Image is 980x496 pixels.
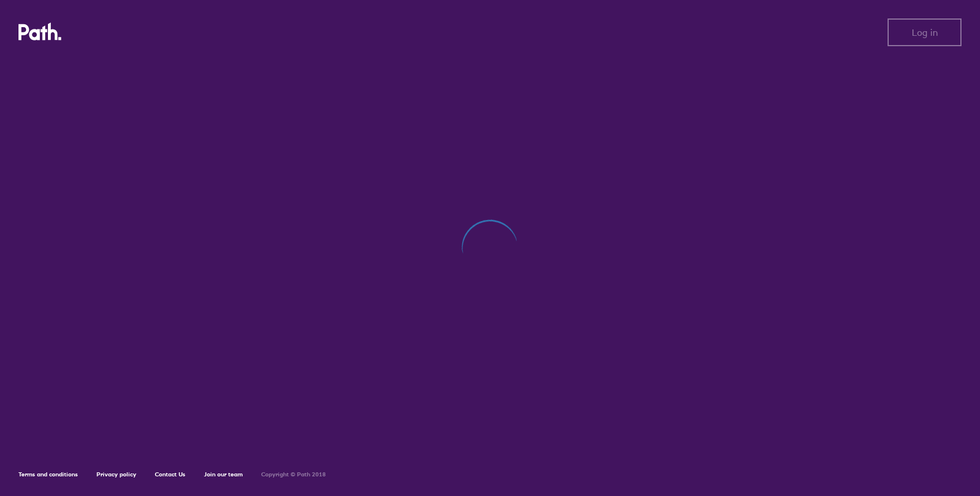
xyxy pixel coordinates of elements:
[96,471,136,478] a: Privacy policy
[912,27,938,38] span: Log in
[261,471,326,478] h6: Copyright © Path 2018
[18,471,78,478] a: Terms and conditions
[888,18,962,46] button: Log in
[204,471,243,478] a: Join our team
[155,471,185,478] a: Contact Us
